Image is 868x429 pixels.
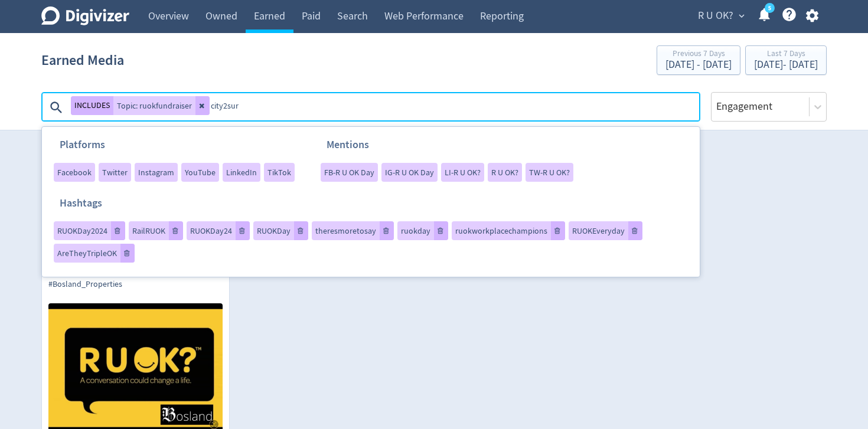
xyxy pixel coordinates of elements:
[257,227,291,235] span: RUOKDay
[736,11,747,21] span: expand_more
[102,168,128,176] span: Twitter
[71,96,113,115] button: INCLUDES
[698,6,733,25] span: R U OK?
[768,4,771,12] text: 5
[385,168,434,176] span: IG-R U OK Day
[57,249,117,257] span: AreTheyTripleOK
[455,227,547,235] span: ruokworkplacechampions
[117,101,192,110] span: Topic: ruokfundraiser
[491,168,518,176] span: R U OK?
[132,227,165,235] span: RailRUOK
[57,227,107,235] span: RUOKDay2024
[41,41,124,79] h1: Earned Media
[754,50,818,60] div: Last 7 Days
[190,227,232,235] span: RUOKDay24
[745,45,827,75] button: Last 7 Days[DATE]- [DATE]
[185,168,216,176] span: YouTube
[42,196,686,221] h3: Hashtags
[529,168,570,176] span: TW-R U OK?
[138,168,174,176] span: Instagram
[765,3,775,13] a: 5
[665,50,732,60] div: Previous 7 Days
[445,168,481,176] span: LI-R U OK?
[657,45,740,75] button: Previous 7 Days[DATE] - [DATE]
[665,60,732,70] div: [DATE] - [DATE]
[309,137,573,163] h3: Mentions
[572,227,625,235] span: RUOKEveryday
[42,137,295,163] h3: Platforms
[324,168,374,176] span: FB-R U OK Day
[57,168,92,176] span: Facebook
[267,168,291,176] span: TikTok
[226,168,257,176] span: LinkedIn
[315,227,376,235] span: theresmoretosay
[754,60,818,70] div: [DATE] - [DATE]
[694,6,748,25] button: R U OK?
[401,227,430,235] span: ruokday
